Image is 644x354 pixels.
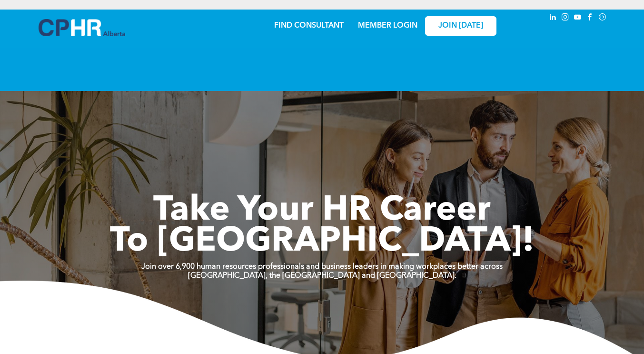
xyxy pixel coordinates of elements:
span: Take Your HR Career [153,194,491,228]
a: FIND CONSULTANT [274,22,344,30]
a: JOIN [DATE] [425,16,496,36]
img: A blue and white logo for cp alberta [39,19,125,36]
strong: [GEOGRAPHIC_DATA], the [GEOGRAPHIC_DATA] and [GEOGRAPHIC_DATA]. [188,272,456,280]
span: JOIN [DATE] [438,21,483,30]
a: MEMBER LOGIN [358,22,417,30]
a: facebook [585,12,595,25]
span: To [GEOGRAPHIC_DATA]! [110,225,535,259]
a: youtube [573,12,583,25]
strong: Join over 6,900 human resources professionals and business leaders in making workplaces better ac... [141,263,503,271]
a: linkedin [548,12,558,25]
a: Social network [597,12,608,25]
a: instagram [560,12,571,25]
